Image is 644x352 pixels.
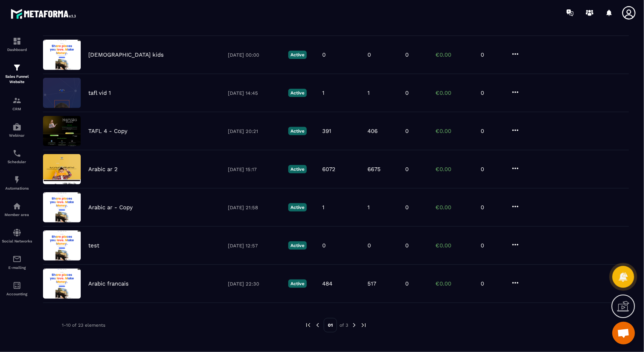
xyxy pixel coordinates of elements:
[228,281,281,287] p: [DATE] 22:30
[43,154,81,184] img: image
[288,203,307,212] p: Active
[405,242,409,249] p: 0
[305,322,312,329] img: prev
[2,186,32,190] p: Automations
[405,166,409,173] p: 0
[322,204,324,211] p: 1
[435,51,473,58] p: €0.00
[12,122,22,131] img: automations
[228,243,281,249] p: [DATE] 12:57
[2,160,32,164] p: Scheduler
[88,90,111,96] p: tafl vid 1
[228,205,281,210] p: [DATE] 21:58
[228,90,281,96] p: [DATE] 14:45
[2,275,32,302] a: accountantaccountantAccounting
[88,128,128,134] p: TAFL 4 - Copy
[43,40,81,70] img: image
[228,52,281,58] p: [DATE] 00:00
[88,166,118,173] p: Arabic ar 2
[360,322,367,329] img: next
[288,51,307,59] p: Active
[2,213,32,217] p: Member area
[228,167,281,172] p: [DATE] 15:17
[88,204,133,211] p: Arabic ar - Copy
[11,7,78,21] img: logo
[88,51,164,58] p: [DEMOGRAPHIC_DATA] kids
[12,175,22,184] img: automations
[288,241,307,250] p: Active
[405,128,409,134] p: 0
[12,255,22,264] img: email
[43,269,81,299] img: image
[43,192,81,222] img: image
[12,281,22,290] img: accountant
[2,133,32,137] p: Webinar
[314,322,321,329] img: prev
[405,204,409,211] p: 0
[43,116,81,146] img: image
[351,322,358,329] img: next
[288,279,307,288] p: Active
[322,242,326,249] p: 0
[43,78,81,108] img: image
[288,89,307,97] p: Active
[2,107,32,111] p: CRM
[367,90,370,96] p: 1
[2,196,32,222] a: automationsautomationsMember area
[612,322,635,344] div: Ouvrir le chat
[435,90,473,96] p: €0.00
[2,74,32,85] p: Sales Funnel Website
[367,166,381,173] p: 6675
[481,280,503,287] p: 0
[405,90,409,96] p: 0
[435,280,473,287] p: €0.00
[481,128,503,134] p: 0
[367,204,370,211] p: 1
[367,242,371,249] p: 0
[43,230,81,261] img: image
[481,242,503,249] p: 0
[322,280,332,287] p: 484
[88,280,129,287] p: Arabic francais
[435,204,473,211] p: €0.00
[12,37,22,46] img: formation
[12,228,22,237] img: social-network
[405,51,409,58] p: 0
[481,51,503,58] p: 0
[2,170,32,196] a: automationsautomationsAutomations
[367,128,378,134] p: 406
[322,128,331,134] p: 391
[12,96,22,105] img: formation
[322,166,335,173] p: 6072
[2,117,32,143] a: automationsautomationsWebinar
[324,318,337,332] p: 01
[288,127,307,135] p: Active
[2,57,32,90] a: formationformationSales Funnel Website
[2,249,32,275] a: emailemailE-mailing
[340,322,348,328] p: of 3
[2,31,32,57] a: formationformationDashboard
[12,149,22,158] img: scheduler
[367,280,376,287] p: 517
[2,239,32,243] p: Social Networks
[2,222,32,249] a: social-networksocial-networkSocial Networks
[405,280,409,287] p: 0
[322,90,324,96] p: 1
[435,128,473,134] p: €0.00
[481,204,503,211] p: 0
[322,51,326,58] p: 0
[2,90,32,117] a: formationformationCRM
[228,128,281,134] p: [DATE] 20:21
[367,51,371,58] p: 0
[481,90,503,96] p: 0
[2,266,32,270] p: E-mailing
[481,166,503,173] p: 0
[12,63,22,72] img: formation
[435,242,473,249] p: €0.00
[2,143,32,170] a: schedulerschedulerScheduler
[12,202,22,211] img: automations
[2,48,32,52] p: Dashboard
[2,292,32,296] p: Accounting
[88,242,99,249] p: test
[62,323,105,328] p: 1-10 of 23 elements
